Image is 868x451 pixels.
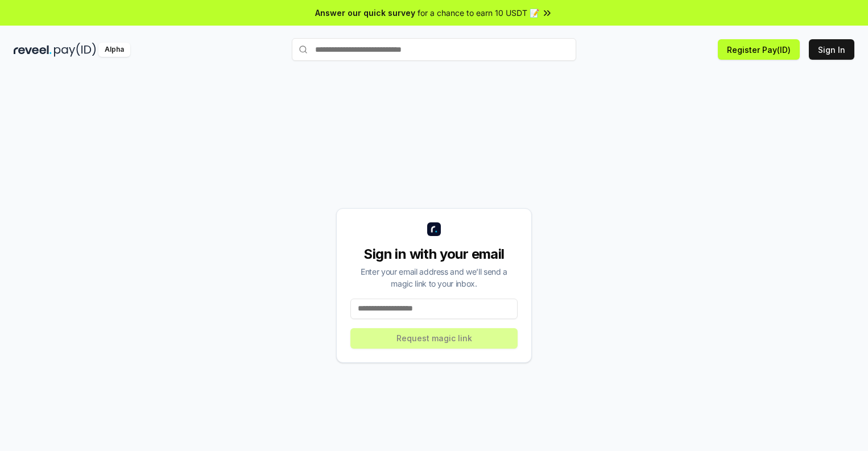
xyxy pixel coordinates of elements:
div: Sign in with your email [350,245,518,263]
img: reveel_dark [14,43,52,57]
span: Answer our quick survey [315,7,415,19]
img: pay_id [54,43,96,57]
div: Enter your email address and we’ll send a magic link to your inbox. [350,266,518,289]
span: for a chance to earn 10 USDT 📝 [418,7,539,19]
button: Sign In [809,39,854,60]
div: Alpha [98,43,130,57]
button: Register Pay(ID) [718,39,800,60]
img: logo_small [427,222,441,236]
